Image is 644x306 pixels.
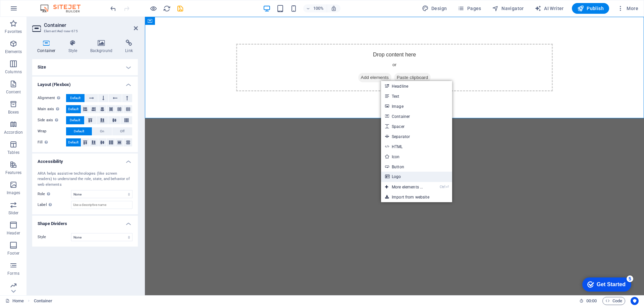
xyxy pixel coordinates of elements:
[68,138,78,146] span: Default
[631,297,639,305] button: Usercentrics
[5,170,21,175] p: Features
[38,105,66,113] label: Main axis
[176,4,184,12] button: save
[38,127,66,135] label: Wrap
[440,185,445,189] i: Ctrl
[100,127,104,135] span: On
[66,105,81,113] button: Default
[50,1,56,8] div: 5
[5,3,54,17] div: Get Started 5 items remaining, 0% complete
[5,297,24,305] a: Click to cancel selection. Double-click to open Pages
[66,127,92,135] button: Default
[120,127,124,135] span: Off
[66,138,81,146] button: Default
[5,29,22,34] p: Favorites
[66,116,84,124] button: Default
[112,127,132,135] button: Off
[5,69,22,75] p: Columns
[458,5,481,12] span: Pages
[7,190,20,195] p: Images
[381,162,452,172] a: Button
[586,297,597,305] span: 00 00
[614,3,641,14] button: More
[38,201,71,209] label: Label
[381,81,452,91] a: Headline
[381,91,452,101] a: Text
[74,127,84,135] span: Default
[7,230,20,236] p: Header
[602,297,625,305] button: Code
[605,297,622,305] span: Code
[63,40,85,54] h4: Style
[577,5,604,12] span: Publish
[38,116,66,124] label: Side axis
[44,28,124,34] h3: Element #ed-new-675
[213,56,247,65] span: Add elements
[38,138,66,146] label: Fill
[579,297,597,305] h6: Session time
[92,127,112,135] button: On
[20,7,49,13] div: Get Started
[381,111,452,121] a: Container
[32,216,138,228] h4: Shape Dividers
[163,5,171,12] i: Reload page
[32,59,138,75] h4: Size
[6,89,21,95] p: Content
[34,297,53,305] nav: breadcrumb
[70,94,80,102] span: Default
[303,4,327,12] button: 100%
[66,94,85,102] button: Default
[8,210,19,216] p: Slider
[381,151,452,162] a: Icon
[91,27,408,75] div: Drop content here
[7,150,19,155] p: Tables
[70,116,80,124] span: Default
[313,4,324,12] h6: 100%
[85,40,120,54] h4: Background
[535,5,564,12] span: AI Writer
[38,94,66,102] label: Alignment
[419,3,450,14] div: Design (Ctrl+Alt+Y)
[381,192,452,202] a: Import from website
[71,201,132,209] input: Use a descriptive name
[4,130,23,135] p: Accordion
[249,56,286,65] span: Paste clipboard
[331,5,337,11] i: On resize automatically adjust zoom level to fit chosen device.
[32,40,63,54] h4: Container
[38,190,52,198] span: Role
[32,77,138,89] h4: Layout (Flexbox)
[617,5,638,12] span: More
[419,3,450,14] button: Design
[120,40,138,54] h4: Link
[381,121,452,131] a: Spacer
[34,297,53,305] span: Click to select. Double-click to edit
[381,172,452,182] a: Logo
[109,5,117,12] i: Undo: Add element (Ctrl+Z)
[381,141,452,151] a: HTML
[591,298,592,303] span: :
[489,3,527,14] button: Navigator
[38,235,46,239] span: Style
[381,131,452,141] a: Separator
[39,4,89,12] img: Editor Logo
[5,49,22,54] p: Elements
[109,4,117,12] button: undo
[532,3,567,14] button: AI Writer
[492,5,524,12] span: Navigator
[446,185,449,189] i: ⏎
[38,171,132,188] div: ARIA helps assistive technologies (like screen readers) to understand the role, state, and behavi...
[381,182,427,192] a: Ctrl⏎More elements ...
[32,154,138,166] h4: Accessibility
[8,110,19,115] p: Boxes
[163,4,171,12] button: reload
[381,101,452,111] a: Image
[44,22,138,28] h2: Container
[68,105,78,113] span: Default
[455,3,484,14] button: Pages
[7,251,19,256] p: Footer
[422,5,447,12] span: Design
[176,5,184,12] i: Save (Ctrl+S)
[7,271,19,276] p: Forms
[149,4,157,12] button: Click here to leave preview mode and continue editing
[572,3,609,14] button: Publish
